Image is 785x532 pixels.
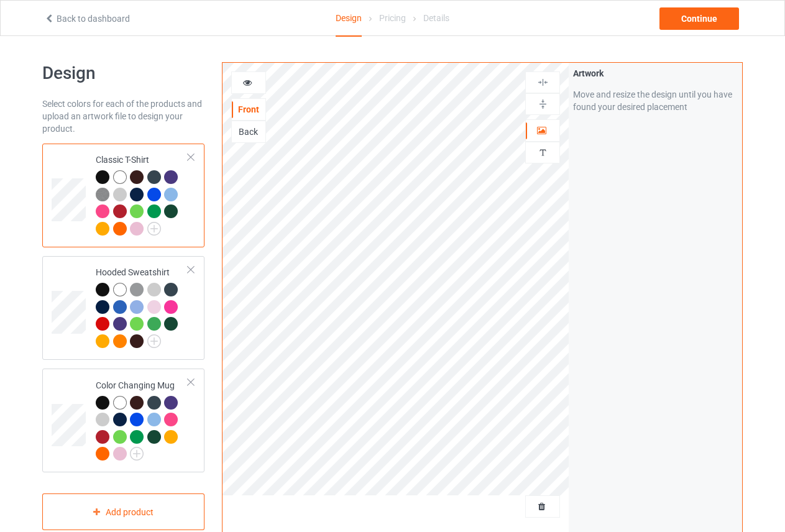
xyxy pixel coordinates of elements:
[42,493,204,530] div: Add product
[42,369,204,472] div: Color Changing Mug
[537,98,549,110] img: svg%3E%0A
[42,256,204,360] div: Hooded Sweatshirt
[537,76,549,88] img: svg%3E%0A
[96,379,188,460] div: Color Changing Mug
[423,1,449,35] div: Details
[232,103,265,116] div: Front
[336,1,362,37] div: Design
[96,154,188,234] div: Classic T-Shirt
[537,147,549,158] img: svg%3E%0A
[44,14,130,24] a: Back to dashboard
[573,67,738,80] div: Artwork
[130,447,144,461] img: svg+xml;base64,PD94bWwgdmVyc2lvbj0iMS4wIiBlbmNvZGluZz0iVVRGLTgiPz4KPHN2ZyB3aWR0aD0iMjJweCIgaGVpZ2...
[147,222,161,236] img: svg+xml;base64,PD94bWwgdmVyc2lvbj0iMS4wIiBlbmNvZGluZz0iVVRGLTgiPz4KPHN2ZyB3aWR0aD0iMjJweCIgaGVpZ2...
[573,88,738,113] div: Move and resize the design until you have found your desired placement
[42,98,204,135] div: Select colors for each of the products and upload an artwork file to design your product.
[42,62,204,85] h1: Design
[379,1,406,35] div: Pricing
[96,188,109,201] img: heather_texture.png
[96,266,188,347] div: Hooded Sweatshirt
[232,126,265,138] div: Back
[659,7,739,30] div: Continue
[147,334,161,348] img: svg+xml;base64,PD94bWwgdmVyc2lvbj0iMS4wIiBlbmNvZGluZz0iVVRGLTgiPz4KPHN2ZyB3aWR0aD0iMjJweCIgaGVpZ2...
[42,144,204,247] div: Classic T-Shirt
